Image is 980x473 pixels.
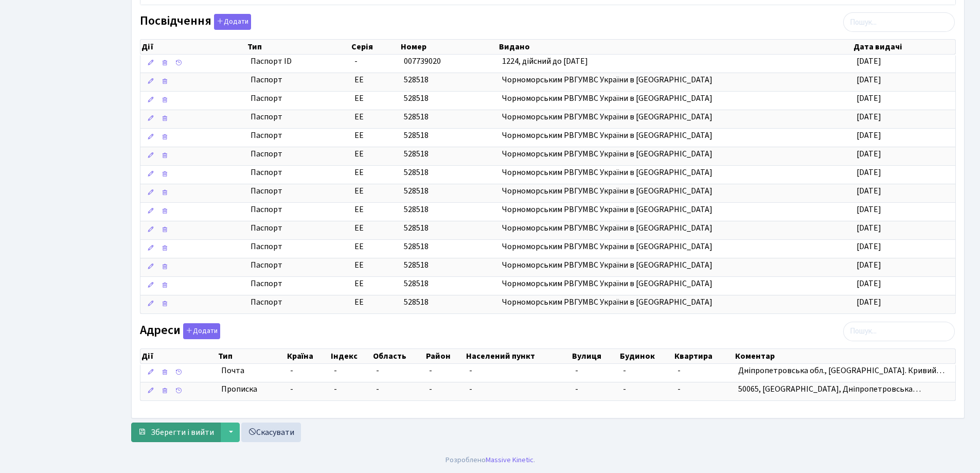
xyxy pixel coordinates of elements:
[738,365,945,376] span: Дніпропетровська обл., [GEOGRAPHIC_DATA]. Кривий…
[354,130,364,141] span: ЕЕ
[502,296,712,308] span: Чорноморським РВГУМВС України в [GEOGRAPHIC_DATA]
[354,259,364,271] span: ЕЕ
[354,74,364,85] span: ЕЕ
[502,278,712,289] span: Чорноморським РВГУМВС України в [GEOGRAPHIC_DATA]
[217,349,286,363] th: Тип
[502,241,712,252] span: Чорноморським РВГУМВС України в [GEOGRAPHIC_DATA]
[354,185,364,197] span: ЕЕ
[330,349,372,363] th: Індекс
[221,383,257,395] span: Прописка
[251,56,346,67] span: Паспорт ID
[571,349,618,363] th: Вулиця
[140,349,217,363] th: Дії
[251,278,346,290] span: Паспорт
[221,365,244,377] span: Почта
[425,349,465,363] th: Район
[404,130,429,141] span: 528518
[857,148,881,160] span: [DATE]
[334,365,337,376] span: -
[404,148,429,160] span: 528518
[498,40,852,54] th: Видано
[678,383,681,395] span: -
[404,185,429,197] span: 528518
[404,93,429,104] span: 528518
[857,241,881,252] span: [DATE]
[502,74,712,85] span: Чорноморським РВГУМВС України в [GEOGRAPHIC_DATA]
[857,222,881,234] span: [DATE]
[404,56,441,67] span: 007739020
[575,365,578,376] span: -
[140,14,251,30] label: Посвідчення
[354,93,364,104] span: ЕЕ
[857,130,881,141] span: [DATE]
[246,40,350,54] th: Тип
[183,323,220,339] button: Адреси
[404,74,429,85] span: 528518
[857,74,881,85] span: [DATE]
[502,167,712,178] span: Чорноморським РВГУМВС України в [GEOGRAPHIC_DATA]
[404,167,429,178] span: 528518
[857,296,881,308] span: [DATE]
[241,423,301,442] a: Скасувати
[502,259,712,271] span: Чорноморським РВГУМВС України в [GEOGRAPHIC_DATA]
[857,167,881,178] span: [DATE]
[354,278,364,289] span: ЕЕ
[502,93,712,104] span: Чорноморським РВГУМВС України в [GEOGRAPHIC_DATA]
[404,296,429,308] span: 528518
[857,204,881,215] span: [DATE]
[469,383,472,395] span: -
[376,383,379,395] span: -
[140,40,246,54] th: Дії
[404,241,429,252] span: 528518
[404,278,429,289] span: 528518
[151,427,214,438] span: Зберегти і вийти
[486,454,533,465] a: Massive Kinetic
[251,222,346,234] span: Паспорт
[354,241,364,252] span: ЕЕ
[673,349,734,363] th: Квартира
[251,148,346,160] span: Паспорт
[181,321,220,339] a: Додати
[251,241,346,253] span: Паспорт
[857,93,881,104] span: [DATE]
[446,454,535,466] div: Розроблено .
[251,111,346,123] span: Паспорт
[251,296,346,308] span: Паспорт
[286,349,330,363] th: Країна
[857,185,881,197] span: [DATE]
[429,365,432,376] span: -
[623,365,626,376] span: -
[251,130,346,142] span: Паспорт
[502,204,712,215] span: Чорноморським РВГУМВС України в [GEOGRAPHIC_DATA]
[843,12,955,32] input: Пошук...
[404,111,429,122] span: 528518
[354,222,364,234] span: ЕЕ
[334,383,337,395] span: -
[354,148,364,160] span: ЕЕ
[290,383,326,395] span: -
[678,365,681,376] span: -
[502,130,712,141] span: Чорноморським РВГУМВС України в [GEOGRAPHIC_DATA]
[857,259,881,271] span: [DATE]
[502,185,712,197] span: Чорноморським РВГУМВС України в [GEOGRAPHIC_DATA]
[623,383,626,395] span: -
[131,423,221,442] button: Зберегти і вийти
[502,222,712,234] span: Чорноморським РВГУМВС України в [GEOGRAPHIC_DATA]
[372,349,425,363] th: Область
[465,349,572,363] th: Населений пункт
[251,74,346,86] span: Паспорт
[502,148,712,160] span: Чорноморським РВГУМВС України в [GEOGRAPHIC_DATA]
[376,365,379,376] span: -
[843,322,955,341] input: Пошук...
[251,167,346,179] span: Паспорт
[290,365,326,377] span: -
[354,167,364,178] span: ЕЕ
[211,12,251,30] a: Додати
[354,56,358,67] span: -
[354,204,364,215] span: ЕЕ
[251,185,346,197] span: Паспорт
[852,40,955,54] th: Дата видачі
[404,259,429,271] span: 528518
[575,383,578,395] span: -
[429,383,432,395] span: -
